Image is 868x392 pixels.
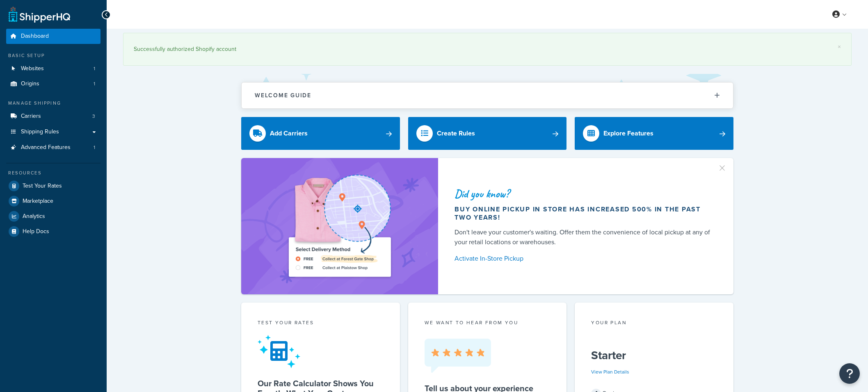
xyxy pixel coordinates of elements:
span: Marketplace [23,198,53,205]
li: Carriers [6,109,101,124]
span: Help Docs [23,228,49,235]
div: Manage Shipping [6,100,101,107]
a: Carriers3 [6,109,101,124]
span: 1 [94,65,95,72]
div: Buy online pickup in store has increased 500% in the past two years! [455,205,714,222]
div: Explore Features [603,128,653,139]
a: Create Rules [408,117,567,150]
a: Marketplace [6,194,101,209]
li: Advanced Features [6,140,101,155]
span: 1 [94,144,95,151]
span: Shipping Rules [21,128,59,135]
h2: Welcome Guide [255,92,311,99]
span: Test Your Rates [23,183,62,190]
div: Successfully authorized Shopify account [134,44,841,55]
h5: Starter [591,349,717,362]
li: Websites [6,61,101,76]
div: Basic Setup [6,52,101,59]
div: Resources [6,170,101,177]
span: Websites [21,65,44,72]
span: Dashboard [21,33,49,40]
img: ad-shirt-map-b0359fc47e01cab431d101c4b569394f6a03f54285957d908178d52f29eb9668.png [265,170,414,282]
a: Explore Features [575,117,733,150]
div: Add Carriers [270,128,308,139]
button: Open Resource Center [839,363,860,384]
span: 1 [94,80,95,87]
span: Origins [21,80,39,87]
span: 3 [92,113,95,120]
span: Analytics [23,213,45,220]
div: Create Rules [437,128,475,139]
span: Advanced Features [21,144,71,151]
a: Origins1 [6,76,101,92]
a: Shipping Rules [6,124,101,140]
div: Test your rates [258,319,384,328]
p: we want to hear from you [425,319,550,326]
div: Don't leave your customer's waiting. Offer them the convenience of local pickup at any of your re... [455,227,714,247]
a: Test Your Rates [6,179,101,193]
a: Add Carriers [241,117,400,150]
a: × [838,44,841,50]
li: Origins [6,76,101,92]
a: Activate In-Store Pickup [455,253,714,264]
button: Welcome Guide [242,83,733,108]
a: Help Docs [6,224,101,239]
a: View Plan Details [591,368,629,376]
a: Advanced Features1 [6,140,101,155]
a: Dashboard [6,29,101,44]
span: Carriers [21,113,41,120]
div: Your Plan [591,319,717,328]
div: Did you know? [455,188,714,199]
a: Analytics [6,209,101,224]
a: Websites1 [6,61,101,76]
